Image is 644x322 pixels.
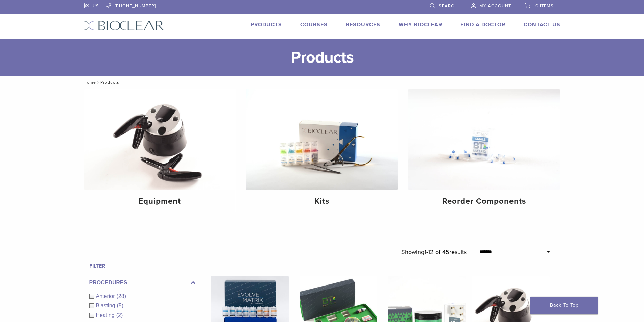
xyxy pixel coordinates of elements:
a: Back To Top [530,297,598,314]
span: (2) [116,312,123,318]
img: Kits [246,89,398,190]
a: Equipment [84,89,236,212]
span: 1-12 of 45 [424,248,449,256]
span: Search [439,3,458,9]
img: Equipment [84,89,236,190]
span: Blasting [96,303,117,308]
a: Why Bioclear [399,21,442,28]
label: Procedures [89,279,195,287]
img: Reorder Components [408,89,560,190]
span: Anterior [96,293,117,299]
a: Reorder Components [408,89,560,212]
a: Home [81,80,96,85]
p: Showing results [401,245,467,259]
nav: Products [79,76,566,89]
a: Contact Us [524,21,560,28]
span: (5) [117,303,123,308]
span: (28) [117,293,126,299]
img: Bioclear [84,21,164,30]
span: / [96,81,100,84]
a: Products [251,21,282,28]
span: My Account [479,3,511,9]
a: Resources [346,21,380,28]
a: Courses [300,21,328,28]
h4: Kits [252,195,392,207]
h4: Filter [89,262,195,270]
span: 0 items [535,3,554,9]
a: Kits [246,89,398,212]
a: Find A Doctor [460,21,505,28]
h4: Reorder Components [414,195,554,207]
span: Heating [96,312,116,318]
h4: Equipment [90,195,230,207]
